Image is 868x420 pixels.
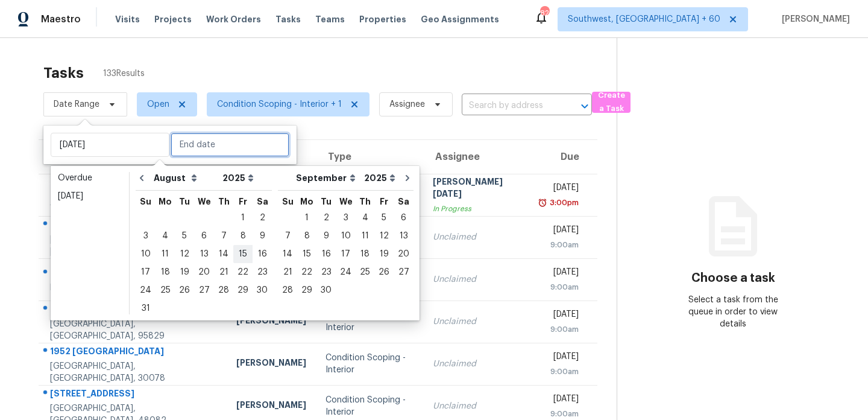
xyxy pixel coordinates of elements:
div: Sat Sep 06 2025 [394,209,414,227]
div: Fri Aug 15 2025 [233,245,253,263]
div: Wed Aug 06 2025 [194,227,214,245]
div: 25 [356,264,374,281]
div: Sun Sep 28 2025 [278,281,297,299]
div: 15 [297,246,316,262]
span: 133 Results [103,68,145,80]
div: 9:00am [541,366,579,378]
div: [PERSON_NAME] [236,357,306,372]
div: Mon Sep 01 2025 [297,209,316,227]
div: 22 [297,264,316,281]
span: Date Range [54,98,99,110]
div: Fri Aug 08 2025 [233,227,253,245]
abbr: Saturday [398,197,409,206]
div: Fri Sep 05 2025 [374,209,394,227]
abbr: Friday [380,197,388,206]
span: Visits [115,13,140,25]
span: Teams [315,13,345,25]
span: Properties [359,13,406,25]
div: 825 [540,7,549,19]
div: [DATE] [58,190,122,202]
div: Tue Aug 12 2025 [175,245,194,263]
div: Tue Sep 09 2025 [316,227,336,245]
div: 26 [374,264,394,281]
abbr: Thursday [359,197,371,206]
abbr: Thursday [218,197,230,206]
div: Sun Aug 24 2025 [136,281,156,299]
div: Mon Aug 18 2025 [156,263,175,281]
div: 16 [316,246,336,262]
span: Southwest, [GEOGRAPHIC_DATA] + 60 [568,13,720,25]
div: [STREET_ADDRESS] [50,303,217,318]
div: Wed Aug 20 2025 [194,263,214,281]
h3: Choose a task [691,272,775,284]
div: Wed Aug 27 2025 [194,281,214,299]
div: 6 [194,227,214,244]
abbr: Sunday [282,197,294,206]
div: Sun Sep 21 2025 [278,263,297,281]
div: 24 [336,264,356,281]
div: 7 [278,227,297,244]
div: 4 [156,227,175,244]
div: 30 [253,282,272,299]
select: Month [293,169,361,187]
div: 16 [253,246,272,262]
div: 3:00pm [547,197,579,209]
div: [DATE] [541,224,579,239]
div: Mon Aug 11 2025 [156,245,175,263]
div: 7 [214,227,233,244]
div: 9:00am [541,323,579,336]
div: Sun Sep 07 2025 [278,227,297,245]
div: In Progress [433,203,522,215]
div: 18 [156,264,175,281]
div: 29 [233,282,253,299]
div: [STREET_ADDRESS] [50,182,217,197]
div: Unclaimed [433,358,522,370]
button: Go to previous month [133,166,151,190]
div: 18 [356,246,374,262]
div: Mon Sep 29 2025 [297,281,316,299]
div: Wed Sep 24 2025 [336,263,356,281]
select: Year [361,169,398,187]
div: 1 [233,209,253,226]
div: Fri Aug 22 2025 [233,263,253,281]
div: Thu Sep 18 2025 [356,245,374,263]
div: 3 [336,209,356,226]
th: Assignee [423,140,532,174]
abbr: Monday [159,197,172,206]
div: 22 [233,264,253,281]
div: Fri Sep 12 2025 [374,227,394,245]
div: [PERSON_NAME] [236,314,306,329]
div: 17 [136,264,156,281]
div: Thu Aug 21 2025 [214,263,233,281]
div: Tue Sep 02 2025 [316,209,336,227]
div: 21 [214,264,233,281]
div: Tue Aug 05 2025 [175,227,194,245]
div: Sun Aug 31 2025 [136,299,156,317]
div: 10 [336,227,356,244]
div: Thu Sep 11 2025 [356,227,374,245]
div: 14 [214,246,233,262]
div: 23 [316,264,336,281]
div: Fri Aug 29 2025 [233,281,253,299]
div: Wed Aug 13 2025 [194,245,214,263]
th: Type [316,140,423,174]
div: Sun Sep 14 2025 [278,245,297,263]
div: 1 [297,209,316,226]
div: Sun Aug 17 2025 [136,263,156,281]
div: Sat Aug 23 2025 [253,263,272,281]
select: Month [151,169,219,187]
div: Sat Aug 30 2025 [253,281,272,299]
div: Unclaimed [433,400,522,412]
div: Sat Aug 16 2025 [253,245,272,263]
div: 21 [278,264,297,281]
abbr: Wednesday [339,197,353,206]
div: 25 [156,282,175,299]
div: 4 [356,209,374,226]
div: 20 [394,246,414,262]
div: Tue Aug 19 2025 [175,263,194,281]
div: [GEOGRAPHIC_DATA], [GEOGRAPHIC_DATA], 30078 [50,360,217,384]
div: Thu Sep 04 2025 [356,209,374,227]
abbr: Wednesday [198,197,211,206]
div: 30 [316,282,336,299]
div: [STREET_ADDRESS] [50,387,217,402]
